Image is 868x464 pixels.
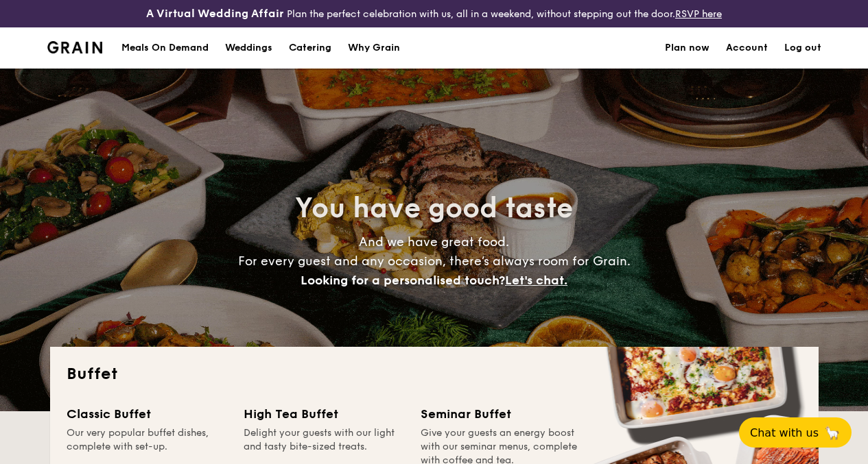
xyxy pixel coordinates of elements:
[244,404,404,424] div: High Tea Buffet
[739,417,852,448] button: Chat with us🦙
[348,27,400,69] div: Why Grain
[146,5,284,22] h4: A Virtual Wedding Affair
[784,27,821,69] a: Log out
[225,27,272,69] div: Weddings
[281,27,340,69] a: Catering
[505,273,567,288] span: Let's chat.
[47,41,103,53] a: Logotype
[675,8,722,20] a: RSVP here
[726,27,768,69] a: Account
[145,5,723,22] div: Plan the perfect celebration with us, all in a weekend, without stepping out the door.
[67,363,802,385] h2: Buffet
[421,404,581,424] div: Seminar Buffet
[340,27,408,69] a: Why Grain
[301,273,505,288] span: Looking for a personalised touch?
[217,27,281,69] a: Weddings
[824,425,841,441] span: 🦙
[665,27,709,69] a: Plan now
[113,27,217,69] a: Meals On Demand
[295,192,573,225] span: You have good taste
[47,41,103,53] img: Grain
[67,404,227,424] div: Classic Buffet
[121,27,209,69] div: Meals On Demand
[289,27,331,69] h1: Catering
[750,426,819,439] span: Chat with us
[238,234,631,288] span: And we have great food. For every guest and any occasion, there’s always room for Grain.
